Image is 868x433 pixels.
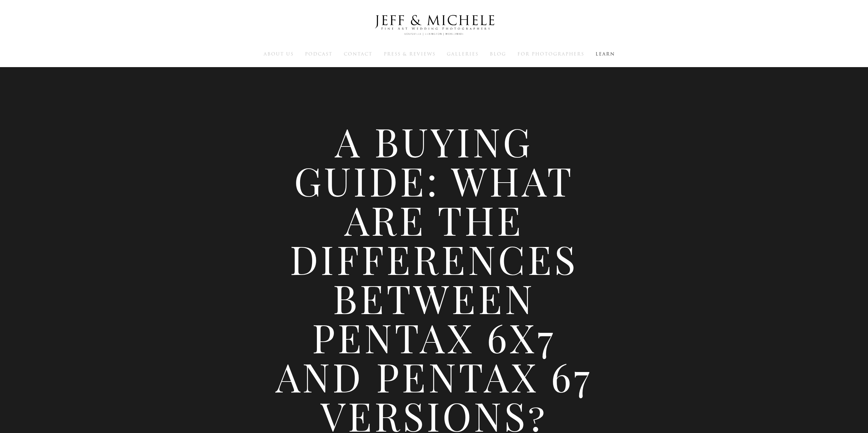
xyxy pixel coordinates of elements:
[264,51,294,57] a: About Us
[517,51,584,57] a: For Photographers
[490,51,506,57] a: Blog
[305,51,333,57] a: Podcast
[366,9,502,42] img: Louisville Wedding Photographers - Jeff & Michele Wedding Photographers
[595,51,615,57] a: Learn
[344,51,372,57] a: Contact
[384,51,436,57] a: Press & Reviews
[447,51,479,57] a: Galleries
